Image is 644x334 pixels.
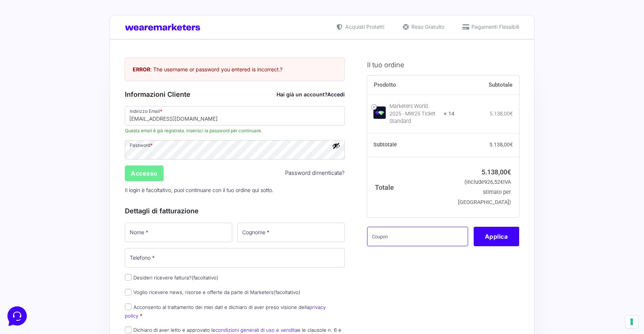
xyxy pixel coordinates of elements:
span: 926,52 [484,179,503,185]
div: : The username or password you entered is incorrect. ? [125,58,345,81]
a: Apri Centro Assistenza [79,93,137,99]
button: Home [6,240,52,257]
a: Password dimenticata? [285,169,345,177]
input: Cerca un articolo... [17,109,122,116]
button: Aiuto [97,240,143,257]
p: Aiuto [115,250,126,257]
strong: ERROR [133,66,150,72]
label: Acconsento al trattamento dei miei dati e dichiaro di aver preso visione della [125,304,326,319]
button: Inizia una conversazione [12,63,137,78]
h3: Dettagli di fatturazione [125,206,345,216]
bdi: 5.138,00 [489,142,513,148]
span: € [510,111,513,117]
span: Reso Gratuito [410,23,444,31]
p: Il login è facoltativo, puoi continuare con il tuo ordine qui sotto. [122,182,347,198]
a: condizioni generali di uso e vendita [215,327,297,333]
bdi: 5.138,00 [482,168,511,176]
div: Marketers World 2025 - MW25 Ticket Standard [389,103,439,125]
a: Accedi [327,91,345,98]
h3: Il tuo ordine [367,60,519,70]
h2: Ciao da Marketers 👋 [6,6,125,18]
span: (facoltativo) [192,275,218,281]
input: Coupon [367,227,468,246]
button: Messaggi [52,240,98,257]
label: Voglio ricevere news, risorse e offerte da parte di Marketers [125,289,300,295]
span: Pagamenti Flessibili [470,23,519,31]
button: Le tue preferenze relative al consenso per le tecnologie di tracciamento [625,315,638,328]
input: Desideri ricevere fattura?(facoltativo) [125,274,132,281]
span: € [507,168,511,176]
p: Home [22,250,35,257]
input: Telefono * [125,248,345,267]
th: Subtotale [454,75,519,95]
h3: Informazioni Cliente [125,89,345,99]
th: Subtotale [367,133,455,157]
th: Prodotto [367,75,455,95]
p: Messaggi [64,250,85,257]
img: dark [12,42,27,57]
iframe: Customerly Messenger Launcher [6,305,28,327]
button: Applica [474,227,519,246]
a: privacy policy [125,304,326,319]
div: Hai già un account? [277,90,345,98]
strong: × 14 [444,110,454,118]
span: Trova una risposta [12,93,58,99]
span: Acquisti Protetti [343,23,384,31]
span: € [500,179,503,185]
img: Marketers World 2025 - MW25 Ticket Standard [373,106,386,119]
img: dark [24,42,39,57]
img: dark [36,42,51,57]
bdi: 5.138,00 [490,111,513,117]
span: Questa email è già registrata. Inserisci la password per continuare. [125,127,345,134]
input: Indirizzo Email * [125,106,345,126]
input: Acconsento al trattamento dei miei dati e dichiaro di aver preso visione dellaprivacy policy [125,303,132,310]
th: Totale [367,157,455,217]
label: Desideri ricevere fattura? [125,275,218,281]
input: Accesso [125,166,164,181]
input: Nome * [125,223,232,242]
button: Mostra password [332,142,340,150]
input: Voglio ricevere news, risorse e offerte da parte di Marketers(facoltativo) [125,289,132,296]
span: (facoltativo) [274,289,300,295]
span: Le tue conversazioni [12,30,63,36]
span: Inizia una conversazione [48,67,110,73]
input: Cognome * [237,223,345,242]
span: € [510,142,513,148]
small: (include IVA stimato per [GEOGRAPHIC_DATA]) [458,179,511,205]
input: Dichiaro di aver letto e approvato lecondizioni generali di uso e venditae le clausole n. 6 e 7 d... [125,327,132,333]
